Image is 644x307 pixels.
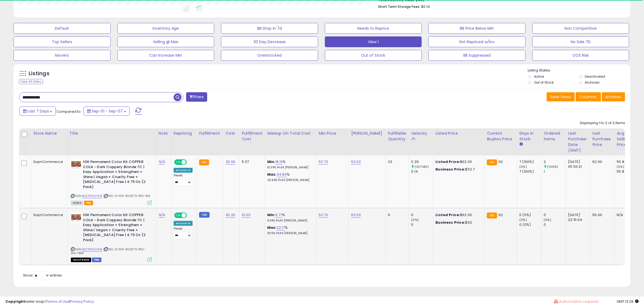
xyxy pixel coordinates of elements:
p: 25.84% Profit [PERSON_NAME] [267,178,312,182]
a: 34.84 [277,172,287,177]
span: FBA [84,201,93,205]
button: BB Drop in 7d [221,23,318,34]
a: 30.06 [226,159,235,165]
div: ASIN: [71,159,152,204]
div: [DATE] 22:15:04 [568,213,586,222]
a: Privacy Policy [70,299,94,304]
p: 15.39% Profit [PERSON_NAME] [267,166,312,169]
div: 0 [544,222,566,227]
div: Preset: [174,227,193,239]
label: Out of Stock [534,80,554,85]
div: Fulfillable Quantity [388,131,407,142]
button: Out of Stock [325,50,422,61]
div: Amazon AI [174,168,193,173]
b: Min: [267,212,275,217]
span: Show: entries [23,273,62,278]
div: $62 [435,220,480,225]
b: Max: [267,225,277,230]
h5: Listings [29,70,49,77]
span: All listings that are currently out of stock and unavailable for purchase on Amazon [71,258,91,262]
button: Overstocked [221,50,318,61]
strong: Copyright [5,299,25,304]
label: Archived [585,80,600,85]
span: ON [175,160,181,165]
div: 1 [544,169,566,174]
div: 0 [411,222,433,227]
img: 51WZxHzpDwL._SL40_.jpg [71,213,82,223]
a: B0CP85GVN8 [82,194,103,198]
div: ASIN: [71,213,152,261]
div: Last Purchase Price [592,131,612,148]
span: | SKU: D-IGK-402673-PK2-WS [103,194,150,198]
span: Sep-01 - Sep-07 [92,108,123,114]
a: 62.00 [351,159,361,165]
img: 51WZxHzpDwL._SL40_.jpg [71,159,82,170]
small: Days In Stock. [519,142,523,147]
button: 30 Day Decrease [221,36,318,47]
div: Velocity [411,131,431,136]
b: Min: [267,159,275,164]
div: Listed Price [435,131,482,136]
div: $62.00 [435,159,480,164]
a: B0CP85GVN8 [82,247,103,252]
div: Markup on Total Cost [267,131,314,136]
div: 0 [411,213,433,217]
button: Movers [14,50,111,61]
small: (0%) [519,218,527,222]
div: Ordered Items [544,131,563,142]
b: IGK Permanent Color Kit COPPER COLA - Dark Coppery Blonde 7C | Easy Application + Strengthen + Sh... [83,213,149,244]
div: 0 (0%) [519,222,541,227]
button: BB Price Below Min [428,23,526,34]
div: Avg Selling Price [617,131,636,148]
span: Compared to: [57,109,81,114]
small: (0%) [617,165,624,169]
div: 0.14 [411,169,433,174]
div: Last Purchase Date (GMT) [568,131,588,153]
p: 6.34% Profit [PERSON_NAME] [267,219,312,223]
div: Cost [226,131,237,136]
span: | SKU: D-IGK-402673-PK2-WS-FBM [71,247,146,255]
div: Amazon AI [174,221,193,226]
button: Columns [576,92,601,101]
b: Business Price: [435,167,465,172]
div: 7 (100%) [519,159,541,164]
small: FBA [487,159,497,165]
div: Fulfillment [199,131,221,136]
span: All listings currently available for purchase on Amazon [71,201,83,205]
button: Filters [186,92,207,102]
div: 0 [388,213,405,217]
div: % [267,213,312,223]
button: Default [14,23,111,34]
small: (0%) [411,218,419,222]
label: Deactivated [585,74,605,79]
div: 56.00 [592,213,610,217]
div: $62.00 [435,213,480,217]
a: N/A [158,212,165,218]
span: ON [175,213,181,218]
div: Current Buybox Price [487,131,515,142]
th: The percentage added to the cost of goods (COGS) that forms the calculator for Min & Max prices. [265,128,316,155]
div: 23 [388,159,405,164]
div: Preset: [174,174,193,186]
div: Displaying 1 to 2 of 2 items [580,121,625,126]
div: % [267,225,312,235]
button: Save View [547,92,575,101]
b: Listed Price: [435,212,460,217]
small: FBM [199,212,210,218]
button: Inventory Age [117,23,214,34]
b: Business Price: [435,220,465,225]
small: (107.14%) [415,165,429,169]
span: Columns [579,94,596,100]
button: BB Suppressed [428,50,526,61]
div: Fulfillment Cost [242,131,263,142]
a: N/A [158,159,165,165]
span: FBM [92,258,102,262]
button: Can Increase Min [117,50,214,61]
div: Min Price [319,131,346,136]
div: Days In Stock [519,131,539,142]
button: Top Sellers [14,36,111,47]
small: (0%) [519,165,527,169]
div: Repricing [174,131,194,136]
div: 62.00 [592,159,610,164]
div: Clear All Filters [19,79,43,84]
